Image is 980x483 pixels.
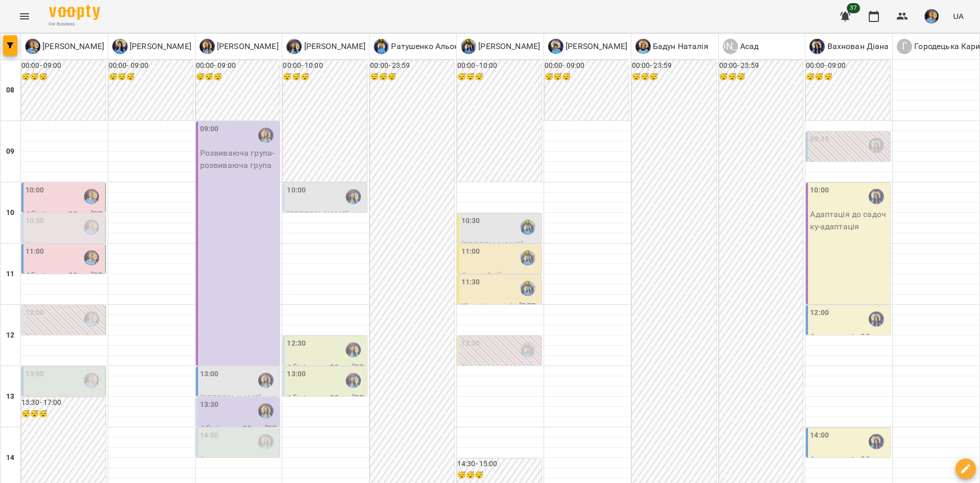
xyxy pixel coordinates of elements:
[84,373,99,388] div: Позднякова Анастасія
[84,311,99,327] div: Позднякова Анастасія
[84,250,99,265] img: Позднякова Анастасія
[258,373,274,388] img: Казимирів Тетяна
[520,281,535,296] img: Свириденко Аня
[26,246,44,257] label: 11:00
[200,453,278,466] p: 0
[200,423,278,447] p: Абілітолог 30 хв - [PERSON_NAME]
[112,39,128,54] img: Б
[370,71,454,83] h6: 😴😴😴
[810,453,888,477] p: Арт - терапія 30 хв - [PERSON_NAME]
[21,397,106,408] h6: 13:30 - 17:00
[461,361,540,374] p: 0
[302,40,365,53] p: [PERSON_NAME]
[457,470,542,481] h6: 😴😴😴
[40,40,104,53] p: [PERSON_NAME]
[109,71,193,83] h6: 😴😴😴
[374,39,389,54] img: Р
[287,338,306,349] label: 12:30
[563,40,627,53] p: [PERSON_NAME]
[719,71,803,83] h6: 😴😴😴
[287,392,365,416] p: Абілітолог 30 хв - [PERSON_NAME]
[869,311,884,327] img: Вахнован Діана
[286,39,365,54] a: І [PERSON_NAME]
[461,300,540,324] p: Кінезіотерапія - [PERSON_NAME]
[461,39,476,54] img: С
[461,277,480,288] label: 11:30
[924,9,939,23] img: 6b085e1eb0905a9723a04dd44c3bb19c.jpg
[520,342,535,357] img: Свириденко Аня
[287,361,365,385] p: Абілітолог 30 хв - [PERSON_NAME]
[738,40,759,53] p: Асад
[200,147,278,171] p: Розвиваюча група - розвиваюча група
[6,146,14,157] h6: 09
[6,330,14,341] h6: 12
[810,39,889,54] div: Вахнован Діана
[806,71,890,83] h6: 😴😴😴
[520,220,535,235] img: Свириденко Аня
[810,157,888,170] p: 0
[200,369,219,380] label: 13:00
[632,71,716,83] h6: 😴😴😴
[6,391,14,402] h6: 13
[26,208,103,232] p: Абілітолог 30 хв - [PERSON_NAME]
[6,269,14,280] h6: 11
[548,39,627,54] a: Ч [PERSON_NAME]
[953,11,964,21] span: UA
[374,39,464,54] div: Ратушенко Альона
[200,39,279,54] div: Казимирів Тетяна
[635,39,708,54] div: Бадун Наталія
[346,342,361,357] img: Ігнатенко Оксана
[632,60,716,71] h6: 00:00 - 23:59
[215,40,279,53] p: [PERSON_NAME]
[461,246,480,257] label: 11:00
[6,207,14,219] h6: 10
[461,215,480,227] label: 10:30
[457,60,542,71] h6: 00:00 - 10:00
[520,250,535,265] img: Свириденко Аня
[286,39,302,54] img: І
[370,60,454,71] h6: 00:00 - 23:59
[21,408,106,420] h6: 😴😴😴
[21,60,106,71] h6: 00:00 - 09:00
[258,403,274,419] img: Казимирів Тетяна
[869,189,884,204] div: Вахнован Діана
[287,185,306,196] label: 10:00
[810,331,888,355] p: Арт - терапія 30 хв - [PERSON_NAME]
[26,185,44,196] label: 10:00
[810,307,829,319] label: 12:00
[635,39,708,54] a: Б Бадун Наталія
[84,220,99,235] div: Позднякова Анастасія
[545,71,629,83] h6: 😴😴😴
[461,39,540,54] a: С [PERSON_NAME]
[26,369,44,380] label: 13:00
[651,40,708,53] p: Бадун Наталія
[847,3,860,13] span: 37
[548,39,563,54] img: Ч
[200,124,219,135] label: 09:00
[286,39,365,54] div: Ігнатенко Оксана
[25,39,104,54] div: Позднякова Анастасія
[196,60,280,71] h6: 00:00 - 09:00
[635,39,651,54] img: Б
[346,373,361,388] img: Ігнатенко Оксана
[258,434,274,449] div: Казимирів Тетяна
[84,189,99,204] img: Позднякова Анастасія
[719,60,803,71] h6: 00:00 - 23:59
[112,39,191,54] div: Базілєва Катерина
[200,39,215,54] img: К
[869,138,884,153] img: Вахнован Діана
[869,434,884,449] img: Вахнован Діана
[374,39,464,54] a: Р Ратушенко Альона
[49,5,100,20] img: Voopty Logo
[26,239,103,251] p: 0
[810,208,888,232] p: Адаптація до садочку - адаптація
